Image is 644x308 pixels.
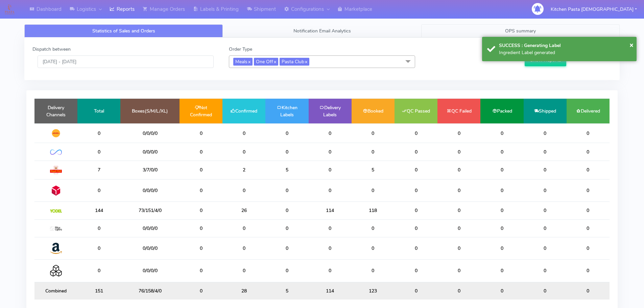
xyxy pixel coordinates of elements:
td: 0 [480,123,523,143]
td: 0 [222,260,265,282]
td: 0 [352,219,395,237]
td: QC Failed [437,99,480,123]
td: 0 [437,143,480,161]
img: Yodel [50,209,62,213]
td: 0 [222,219,265,237]
td: 0 [77,219,120,237]
td: Kitchen Labels [265,99,308,123]
td: 2 [222,161,265,179]
td: 0 [222,143,265,161]
td: 0 [309,219,352,237]
td: 0 [352,237,395,259]
td: 0 [480,202,523,219]
td: Not Confirmed [180,99,222,123]
td: Confirmed [222,99,265,123]
td: 0/0/0/0 [120,123,180,143]
img: OnFleet [50,149,62,155]
ul: Tabs [24,24,620,38]
td: 0 [437,237,480,259]
td: 0 [524,161,567,179]
span: One Off [254,58,278,66]
td: 0 [567,219,610,237]
a: x [304,58,307,65]
td: Delivery Channels [34,99,77,123]
td: Combined [34,282,77,300]
td: 0/0/0/0 [120,143,180,161]
td: 0 [352,260,395,282]
span: OPS summary [505,28,536,34]
td: Delivery Labels [309,99,352,123]
a: x [247,58,251,65]
img: MaxOptra [50,227,62,231]
td: 5 [352,161,395,179]
td: Packed [480,99,523,123]
td: 28 [222,282,265,300]
td: 0 [480,237,523,259]
td: 0 [309,237,352,259]
td: 0 [265,219,308,237]
td: 0 [265,179,308,202]
td: 0 [265,237,308,259]
td: 0 [395,260,437,282]
td: 114 [309,202,352,219]
td: 0 [524,260,567,282]
td: 0/0/0/0 [120,260,180,282]
span: Pasta Club [280,58,309,66]
td: 0 [309,260,352,282]
td: 0 [437,161,480,179]
td: 0/0/0/0 [120,219,180,237]
td: 144 [77,202,120,219]
td: 0 [352,143,395,161]
td: 118 [352,202,395,219]
td: 0 [180,123,222,143]
div: Ingredient Label generated [499,49,631,56]
img: DHL [50,129,62,138]
td: 0 [309,123,352,143]
td: 0 [77,260,120,282]
td: 0 [352,179,395,202]
span: Meals [233,58,253,66]
td: 0 [309,161,352,179]
td: 7 [77,161,120,179]
td: 0 [524,219,567,237]
button: Close [629,40,634,50]
td: 0 [395,282,437,300]
td: 0 [180,161,222,179]
td: 114 [309,282,352,300]
td: 0 [180,282,222,300]
td: 0 [480,219,523,237]
img: DPD [50,185,62,196]
td: 0 [395,237,437,259]
td: 0 [480,161,523,179]
td: 0 [222,179,265,202]
td: Booked [352,99,395,123]
td: 0 [437,179,480,202]
td: 0 [524,237,567,259]
a: x [273,58,276,65]
td: 0 [265,123,308,143]
td: 0 [437,260,480,282]
td: 5 [265,161,308,179]
td: Total [77,99,120,123]
button: Kitchen Pasta [DEMOGRAPHIC_DATA] [546,2,642,16]
span: × [629,40,634,49]
td: 0 [265,143,308,161]
td: 0 [309,143,352,161]
td: 0 [222,123,265,143]
td: 0 [77,123,120,143]
td: 3/7/0/0 [120,161,180,179]
td: 0 [395,202,437,219]
td: 0 [395,123,437,143]
span: Statistics of Sales and Orders [92,28,155,34]
img: Royal Mail [50,166,62,174]
td: 123 [352,282,395,300]
td: 0 [524,143,567,161]
td: 0 [567,179,610,202]
td: 0 [265,260,308,282]
td: 0 [567,123,610,143]
td: 26 [222,202,265,219]
td: 151 [77,282,120,300]
input: Pick the Daterange [38,55,214,68]
td: 0 [437,123,480,143]
td: 0 [395,143,437,161]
